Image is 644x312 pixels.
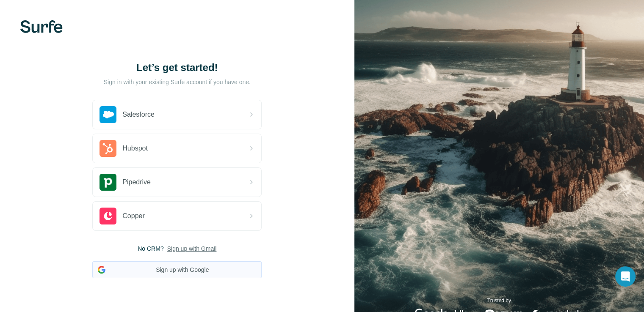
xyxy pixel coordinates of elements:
[100,174,116,191] img: pipedrive's logo
[167,244,217,253] button: Sign up with Gmail
[138,244,163,253] span: No CRM?
[487,297,511,304] p: Trusted by
[122,177,151,187] span: Pipedrive
[122,143,148,153] span: Hubspot
[20,20,63,33] img: Surfe's logo
[100,140,116,157] img: hubspot's logo
[615,266,636,287] div: Open Intercom Messenger
[122,211,144,221] span: Copper
[92,61,262,74] h1: Let’s get started!
[122,109,155,120] span: Salesforce
[100,106,116,123] img: salesforce's logo
[100,208,116,224] img: copper's logo
[104,78,251,86] p: Sign in with your existing Surfe account if you have one.
[92,261,262,278] button: Sign up with Google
